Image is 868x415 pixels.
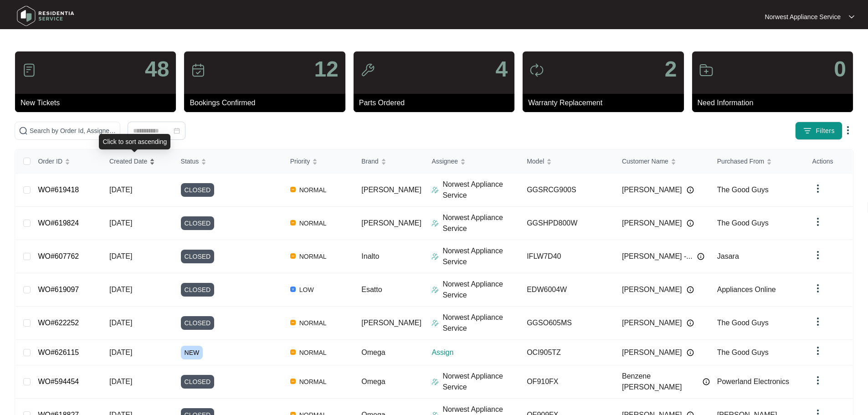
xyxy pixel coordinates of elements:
span: Inalto [361,252,379,260]
span: [DATE] [109,378,132,385]
img: dropdown arrow [812,183,823,194]
img: icon [22,63,36,77]
img: Vercel Logo [290,187,296,192]
img: icon [529,63,544,77]
th: Brand [354,149,424,174]
img: dropdown arrow [812,283,823,294]
span: NEW [181,346,203,359]
span: Purchased From [717,156,764,166]
span: CLOSED [181,216,215,230]
img: Vercel Logo [290,220,296,225]
img: Info icon [697,253,704,260]
img: search-icon [19,126,28,135]
img: Assigner Icon [431,286,439,293]
div: Click to sort ascending [99,134,170,149]
img: icon [360,63,375,77]
span: The Good Guys [717,348,769,356]
span: Priority [290,156,310,166]
span: [DATE] [109,348,132,356]
span: NORMAL [296,218,330,229]
span: The Good Guys [717,319,769,327]
img: filter icon [803,126,812,135]
span: CLOSED [181,316,215,330]
span: [DATE] [109,286,132,293]
span: CLOSED [181,183,215,197]
img: dropdown arrow [849,15,854,19]
img: Info icon [687,349,694,356]
p: 4 [495,58,508,80]
a: WO#619418 [38,186,79,194]
span: Customer Name [622,156,668,166]
th: Status [174,149,283,174]
span: NORMAL [296,347,330,358]
span: Filters [816,126,835,136]
span: NORMAL [296,184,330,195]
p: Norwest Appliance Service [765,12,841,21]
img: dropdown arrow [812,375,823,386]
span: Status [181,156,199,166]
img: residentia service logo [14,2,77,30]
a: WO#622252 [38,319,79,327]
th: Purchased From [710,149,805,174]
img: icon [191,63,205,77]
img: Vercel Logo [290,287,296,292]
span: [DATE] [109,186,132,194]
p: Norwest Appliance Service [442,279,519,301]
img: Info icon [687,220,694,227]
img: dropdown arrow [812,250,823,261]
p: Norwest Appliance Service [442,212,519,234]
img: Info icon [687,286,694,293]
img: Vercel Logo [290,320,296,325]
span: Order ID [38,156,62,166]
span: [PERSON_NAME] [622,184,682,195]
th: Created Date [102,149,174,174]
td: EDW6004W [519,273,615,307]
button: filter iconFilters [795,122,842,140]
span: CLOSED [181,250,215,263]
span: Created Date [109,156,147,166]
img: dropdown arrow [842,125,853,136]
img: Assigner Icon [431,220,439,227]
th: Assignee [424,149,519,174]
p: Assign [431,347,519,358]
th: Customer Name [615,149,710,174]
span: [PERSON_NAME] [622,218,682,229]
td: GGSHPD800W [519,207,615,240]
p: New Tickets [21,97,176,108]
input: Search by Order Id, Assignee Name, Customer Name, Brand and Model [30,126,116,136]
img: Assigner Icon [431,186,439,194]
img: Info icon [687,186,694,194]
a: WO#607762 [38,252,79,260]
span: [DATE] [109,219,132,227]
img: Info icon [703,378,710,385]
p: Parts Ordered [359,97,514,108]
img: dropdown arrow [812,316,823,327]
p: Norwest Appliance Service [442,371,519,393]
span: Powerland Electronics [717,378,789,385]
p: 48 [145,58,169,80]
span: Assignee [431,156,458,166]
span: NORMAL [296,376,330,387]
span: [PERSON_NAME] [622,318,682,328]
p: 12 [314,58,338,80]
img: dropdown arrow [812,216,823,227]
span: [DATE] [109,252,132,260]
a: WO#619097 [38,286,79,293]
img: Info icon [687,319,694,327]
td: GGSO605MS [519,307,615,340]
span: [PERSON_NAME] -... [622,251,693,262]
img: Assigner Icon [431,378,439,385]
p: 0 [834,58,846,80]
p: Need Information [698,97,853,108]
img: icon [699,63,714,77]
a: WO#619824 [38,219,79,227]
td: IFLW7D40 [519,240,615,273]
span: NORMAL [296,318,330,328]
span: CLOSED [181,375,215,389]
img: Assigner Icon [431,253,439,260]
th: Model [519,149,615,174]
th: Priority [283,149,354,174]
img: dropdown arrow [812,345,823,356]
p: Bookings Confirmed [190,97,345,108]
img: Vercel Logo [290,349,296,355]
